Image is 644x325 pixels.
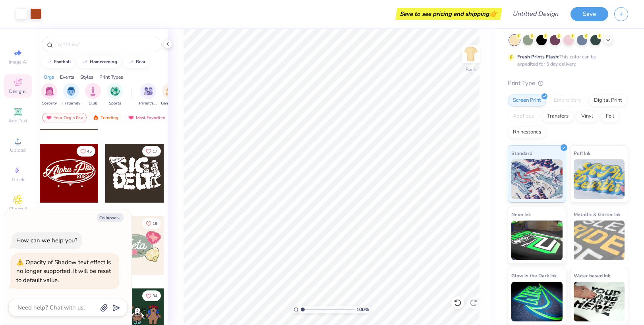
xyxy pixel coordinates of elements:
div: Foil [601,110,619,122]
img: Parent's Weekend Image [144,87,153,96]
input: Untitled Design [506,6,565,22]
div: Applique [508,110,540,122]
button: Like [142,146,161,157]
div: Trending [89,113,122,122]
div: Opacity of Shadow text effect is no longer supported. It will be reset to default value. [16,258,114,285]
div: filter for Game Day [161,83,179,106]
button: filter button [161,83,179,106]
button: filter button [85,83,101,106]
span: Puff Ink [574,149,590,157]
div: homecoming [90,60,117,64]
button: Collapse [97,213,124,222]
span: Standard [511,149,532,157]
img: trend_line.gif [46,60,52,64]
div: filter for Club [85,83,101,106]
span: Glow in the Dark Ink [511,271,557,280]
strong: Fresh Prints Flash: [517,54,559,60]
span: Parent's Weekend [139,101,157,106]
button: football [42,56,75,68]
div: This color can be expedited for 5 day delivery. [517,53,615,68]
div: Embroidery [549,95,586,106]
div: Screen Print [508,95,546,106]
img: trending.gif [93,115,99,120]
img: trend_line.gif [128,60,134,64]
span: Sports [109,101,121,106]
div: Transfers [542,110,574,122]
div: Your Org's Fav [42,113,87,122]
img: Puff Ink [574,159,625,199]
img: trend_line.gif [82,60,88,64]
span: Image AI [9,59,27,65]
div: Back [466,66,476,73]
span: 17 [153,149,157,153]
div: Print Type [508,79,628,88]
span: Water based Ink [574,271,610,280]
div: bear [136,60,145,64]
div: Digital Print [589,95,627,106]
button: Save [571,7,608,21]
div: Vinyl [576,110,598,122]
img: Sorority Image [45,87,54,96]
div: Styles [80,74,93,81]
button: filter button [107,83,123,106]
img: most_fav.gif [128,115,134,120]
img: Club Image [89,87,97,96]
input: Try "Alpha" [55,41,157,48]
button: bear [124,56,149,68]
img: Game Day Image [166,87,175,96]
button: Like [142,218,161,229]
button: Like [77,146,95,157]
div: Most Favorited [124,113,169,122]
span: Game Day [161,101,179,106]
button: filter button [62,83,80,106]
img: Back [463,46,479,62]
img: Neon Ink [511,221,563,260]
div: filter for Fraternity [62,83,80,106]
button: filter button [139,83,157,106]
span: Upload [10,147,26,153]
span: Club [89,101,97,106]
button: homecoming [77,56,121,68]
img: Sports Image [110,87,120,96]
div: filter for Sports [107,83,123,106]
img: Metallic & Glitter Ink [574,221,625,260]
img: Fraternity Image [67,87,75,96]
div: filter for Parent's Weekend [139,83,157,106]
img: Water based Ink [574,282,625,321]
div: football [54,60,71,64]
img: most_fav.gif [46,115,52,120]
div: How can we help you? [16,236,77,244]
span: Metallic & Glitter Ink [574,210,621,219]
span: Designs [9,88,27,95]
span: Greek [12,176,24,183]
div: filter for Sorority [41,83,57,106]
div: Print Types [99,74,123,81]
span: 👉 [489,9,498,18]
span: Clipart & logos [4,206,32,219]
span: Add Text [8,118,27,124]
span: 19 [153,222,157,226]
img: Standard [511,159,563,199]
img: Glow in the Dark Ink [511,282,563,321]
span: 34 [153,294,157,298]
span: Neon Ink [511,210,531,219]
span: Sorority [42,101,57,106]
div: Orgs [44,74,54,81]
span: 45 [87,149,92,153]
button: Like [142,290,161,301]
span: Fraternity [62,101,80,106]
div: Events [60,74,74,81]
div: Rhinestones [508,126,546,138]
button: filter button [41,83,57,106]
div: Save to see pricing and shipping [397,8,500,20]
span: 100 % [356,306,369,313]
